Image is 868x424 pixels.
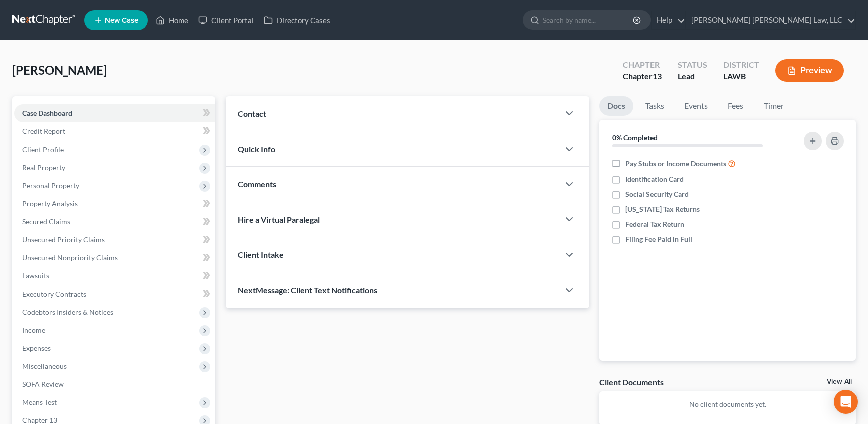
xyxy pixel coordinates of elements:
a: View All [827,378,852,385]
p: No client documents yet. [607,399,848,409]
a: Docs [599,96,633,116]
span: Codebtors Insiders & Notices [22,308,113,316]
a: Help [652,11,685,29]
input: Search by name... [543,11,634,29]
a: Property Analysis [14,195,215,213]
span: Property Analysis [22,199,78,208]
span: Hire a Virtual Paralegal [238,215,320,224]
span: [US_STATE] Tax Returns [625,204,700,214]
span: New Case [105,17,138,24]
span: Means Test [22,398,57,406]
span: Lawsuits [22,271,49,280]
span: Pay Stubs or Income Documents [625,159,726,169]
span: Unsecured Nonpriority Claims [22,253,118,262]
span: Credit Report [22,127,65,135]
span: Federal Tax Return [625,219,684,229]
a: Unsecured Nonpriority Claims [14,249,215,267]
div: LAWB [723,71,759,82]
a: Case Dashboard [14,104,215,122]
span: Contact [238,109,266,118]
span: Income [22,326,45,334]
a: Lawsuits [14,267,215,285]
span: [PERSON_NAME] [12,63,107,77]
a: Events [676,96,716,116]
a: Executory Contracts [14,285,215,303]
span: Executory Contracts [22,290,86,298]
a: Fees [720,96,752,116]
button: Preview [775,59,844,82]
span: Comments [238,179,276,189]
a: Client Portal [193,11,259,29]
span: Client Profile [22,145,64,154]
a: Directory Cases [259,11,335,29]
span: NextMessage: Client Text Notifications [238,285,377,295]
span: Unsecured Priority Claims [22,235,105,244]
div: Open Intercom Messenger [834,390,858,414]
div: Chapter [623,71,662,82]
a: SOFA Review [14,375,215,393]
span: Expenses [22,344,51,352]
a: Tasks [637,96,672,116]
span: Personal Property [22,181,79,190]
a: Home [151,11,193,29]
span: Case Dashboard [22,109,72,117]
div: Lead [678,71,707,82]
div: Client Documents [599,377,664,387]
a: Credit Report [14,122,215,140]
div: Status [678,59,707,71]
span: Filing Fee Paid in Full [625,234,692,244]
a: Timer [756,96,792,116]
a: Unsecured Priority Claims [14,231,215,249]
span: Social Security Card [625,189,689,199]
span: Miscellaneous [22,362,67,370]
div: District [723,59,759,71]
span: Secured Claims [22,217,70,226]
span: Real Property [22,163,65,172]
div: Chapter [623,59,662,71]
span: Quick Info [238,144,275,154]
strong: 0% Completed [612,133,658,142]
span: Client Intake [238,250,284,259]
a: Secured Claims [14,213,215,231]
span: Identification Card [625,174,684,184]
span: SOFA Review [22,380,64,388]
span: 13 [653,71,662,81]
a: [PERSON_NAME] [PERSON_NAME] Law, LLC [686,11,855,29]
